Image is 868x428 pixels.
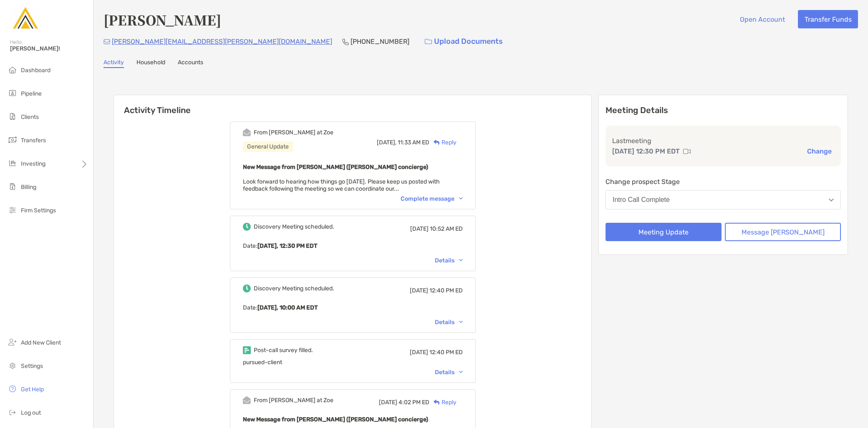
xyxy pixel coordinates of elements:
span: Transfers [21,137,46,144]
h4: [PERSON_NAME] [103,10,221,29]
div: General Update [243,141,293,152]
span: Dashboard [21,67,50,74]
b: [DATE], 12:30 PM EDT [257,242,317,249]
button: Intro Call Complete [606,190,841,209]
div: Reply [429,398,457,407]
a: Household [136,59,165,68]
a: Upload Documents [419,33,508,50]
button: Transfer Funds [798,10,858,28]
b: New Message from [PERSON_NAME] ([PERSON_NAME] concierge) [243,416,428,423]
p: [PERSON_NAME][EMAIL_ADDRESS][PERSON_NAME][DOMAIN_NAME] [112,36,332,47]
img: Chevron icon [459,197,463,200]
p: Date : [243,302,463,313]
div: Intro Call Complete [613,196,670,204]
span: Add New Client [21,339,61,346]
span: Get Help [21,386,44,393]
div: Complete message [401,195,463,202]
img: get-help icon [8,384,18,394]
img: billing icon [8,181,18,191]
a: Accounts [178,59,203,68]
span: Investing [21,160,45,167]
img: dashboard icon [8,65,18,75]
span: Log out [21,409,41,416]
div: From [PERSON_NAME] at Zoe [254,129,333,136]
span: 11:33 AM ED [398,139,429,146]
img: Event icon [243,346,251,354]
span: Firm Settings [21,207,56,214]
p: Last meeting [612,136,834,146]
button: Meeting Update [606,223,722,241]
h6: Activity Timeline [114,95,591,115]
span: pursued-client [243,359,282,366]
img: Event icon [243,223,251,231]
b: [DATE], 10:00 AM EDT [257,304,318,311]
p: [DATE] 12:30 PM EDT [612,146,680,156]
img: Phone Icon [342,38,349,45]
img: pipeline icon [8,88,18,98]
div: Reply [429,138,457,147]
img: firm-settings icon [8,205,18,215]
img: Email Icon [103,39,110,44]
p: Meeting Details [606,105,841,116]
span: [DATE], [377,139,396,146]
img: transfers icon [8,135,18,145]
img: Event icon [243,284,251,292]
img: Chevron icon [459,259,463,262]
div: Details [435,369,463,376]
span: [DATE] [410,349,428,356]
button: Open Account [733,10,791,28]
img: Event icon [243,128,251,136]
span: [DATE] [379,399,397,406]
p: Change prospect Stage [606,176,841,187]
img: communication type [683,148,691,155]
div: Discovery Meeting scheduled. [254,223,334,230]
span: 10:52 AM ED [430,225,463,232]
span: 12:40 PM ED [429,287,463,294]
button: Change [805,147,834,156]
img: Zoe Logo [10,3,40,33]
span: Pipeline [21,90,42,97]
img: Chevron icon [459,371,463,373]
span: Settings [21,363,43,370]
img: investing icon [8,158,18,168]
p: Date : [243,241,463,251]
span: Clients [21,113,39,121]
img: Event icon [243,396,251,404]
div: Details [435,257,463,264]
img: Chevron icon [459,321,463,323]
span: [PERSON_NAME]! [10,45,88,52]
span: [DATE] [410,225,429,232]
img: Open dropdown arrow [829,199,834,201]
img: clients icon [8,111,18,121]
div: Post-call survey filled. [254,347,313,354]
span: 4:02 PM ED [399,399,429,406]
span: Billing [21,184,36,191]
img: Reply icon [434,400,440,405]
img: settings icon [8,360,18,370]
div: Details [435,319,463,326]
img: button icon [425,39,432,45]
b: New Message from [PERSON_NAME] ([PERSON_NAME] concierge) [243,164,428,171]
div: From [PERSON_NAME] at Zoe [254,397,333,404]
div: Discovery Meeting scheduled. [254,285,334,292]
img: Reply icon [434,140,440,145]
span: 12:40 PM ED [429,349,463,356]
p: [PHONE_NUMBER] [351,36,409,47]
span: Look forward to hearing how things go [DATE]. Please keep us posted with feedback following the m... [243,178,440,192]
img: logout icon [8,407,18,417]
button: Message [PERSON_NAME] [725,223,841,241]
img: add_new_client icon [8,337,18,347]
a: Activity [103,59,124,68]
span: [DATE] [410,287,428,294]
